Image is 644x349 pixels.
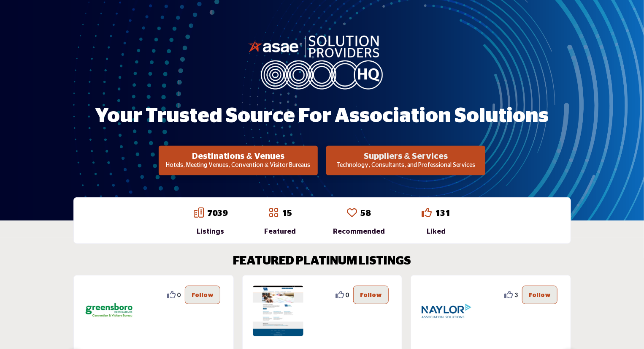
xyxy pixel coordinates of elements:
[282,209,292,218] a: 15
[161,151,315,161] h2: Destinations & Venues
[177,290,181,299] span: 0
[522,286,557,304] button: Follow
[529,290,551,300] p: Follow
[159,146,318,175] button: Destinations & Venues Hotels, Meeting Venues, Convention & Visitor Bureaus
[421,286,472,336] img: Naylor Association Solutions
[95,103,549,129] h1: Your Trusted Source for Association Solutions
[268,207,279,219] a: Go to Featured
[353,286,389,304] button: Follow
[264,226,296,237] div: Featured
[329,161,483,170] p: Technology, Consultants, and Professional Services
[233,254,411,269] h2: FEATURED PLATINUM LISTINGS
[207,209,227,218] a: 7039
[253,286,303,336] img: ASAE 401K Retirement Program
[422,226,450,237] div: Liked
[248,33,396,89] img: image
[329,151,483,161] h2: Suppliers & Services
[185,286,220,304] button: Follow
[192,290,214,300] p: Follow
[326,146,485,175] button: Suppliers & Services Technology, Consultants, and Professional Services
[333,226,385,237] div: Recommended
[360,290,382,300] p: Follow
[422,207,432,218] i: Go to Liked
[514,290,518,299] span: 3
[161,161,315,170] p: Hotels, Meeting Venues, Convention & Visitor Bureaus
[84,286,135,336] img: Greensboro Area CVB
[435,209,450,218] a: 131
[346,290,349,299] span: 0
[194,226,227,237] div: Listings
[360,209,371,218] a: 58
[347,207,357,219] a: Go to Recommended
